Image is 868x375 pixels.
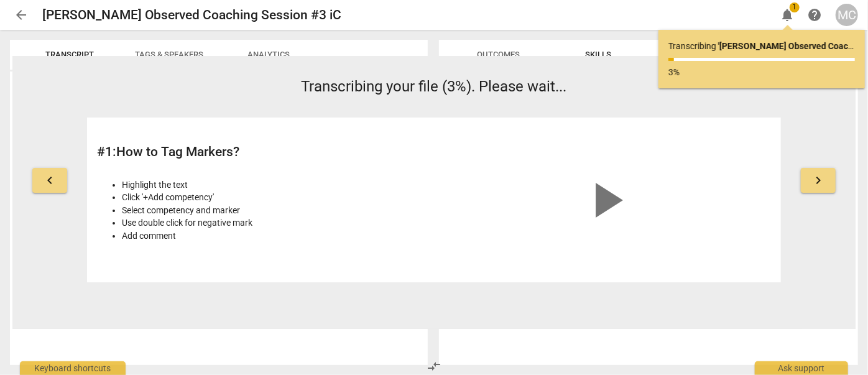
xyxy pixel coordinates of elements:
[247,50,290,59] span: Analytics
[811,173,826,188] span: keyboard_arrow_right
[478,50,520,59] span: Outcomes
[45,50,94,59] span: Transcript
[122,204,427,217] li: Select competency and marker
[122,216,427,229] li: Use double click for negative mark
[122,178,427,192] li: Highlight the text
[755,361,848,375] div: Ask support
[20,361,126,375] div: Keyboard shortcuts
[790,2,800,12] span: 1
[585,50,611,59] span: Skills
[576,170,635,230] span: play_arrow
[122,191,427,204] li: Click '+Add competency'
[776,4,798,26] button: Notifications
[803,4,826,26] a: Help
[836,4,858,26] button: MC
[668,66,855,79] p: 3%
[302,78,567,95] span: Transcribing your file (3%). Please wait...
[97,144,427,160] h2: # 1 : How to Tag Markers?
[427,359,442,374] span: compare_arrows
[14,7,29,22] span: arrow_back
[807,7,822,22] span: help
[122,229,427,243] li: Add comment
[135,50,203,59] span: Tags & Speakers
[42,173,57,188] span: keyboard_arrow_left
[668,40,855,53] p: Transcribing ...
[780,7,795,22] span: notifications
[42,7,341,23] h2: [PERSON_NAME] Observed Coaching Session #3 iC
